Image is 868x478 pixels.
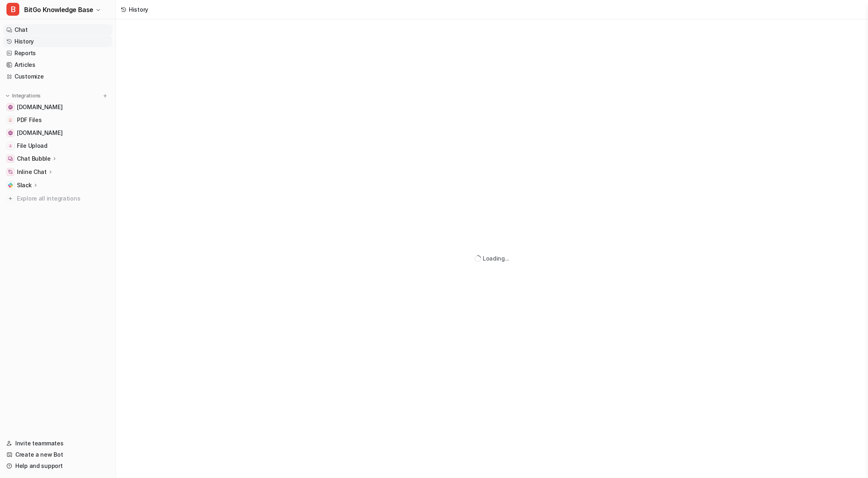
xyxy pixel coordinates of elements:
img: Inline Chat [8,170,13,174]
a: PDF FilesPDF Files [3,114,112,126]
div: Loading... [483,254,509,263]
img: developers.bitgo.com [8,130,13,135]
a: Invite teammates [3,438,112,449]
a: Create a new Bot [3,449,112,460]
img: File Upload [8,143,13,148]
span: [DOMAIN_NAME] [17,103,62,111]
span: [DOMAIN_NAME] [17,129,62,137]
img: PDF Files [8,118,13,122]
p: Chat Bubble [17,155,51,163]
p: Inline Chat [17,168,47,176]
a: Chat [3,24,112,35]
span: PDF Files [17,116,41,124]
a: Reports [3,48,112,59]
span: Explore all integrations [17,192,109,205]
button: Integrations [3,92,43,100]
a: www.bitgo.com[DOMAIN_NAME] [3,101,112,113]
span: B [6,3,19,16]
a: History [3,36,112,47]
p: Integrations [12,93,41,99]
img: expand menu [5,93,10,99]
a: Explore all integrations [3,193,112,204]
div: History [129,5,148,14]
span: File Upload [17,142,48,150]
img: Chat Bubble [8,156,13,161]
span: BitGo Knowledge Base [24,4,93,15]
a: Help and support [3,460,112,472]
a: File UploadFile Upload [3,140,112,151]
a: Customize [3,71,112,82]
a: Articles [3,59,112,70]
img: Slack [8,183,13,188]
img: menu_add.svg [102,93,108,99]
img: explore all integrations [6,195,14,203]
p: Slack [17,181,32,189]
a: developers.bitgo.com[DOMAIN_NAME] [3,127,112,139]
img: www.bitgo.com [8,105,13,110]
